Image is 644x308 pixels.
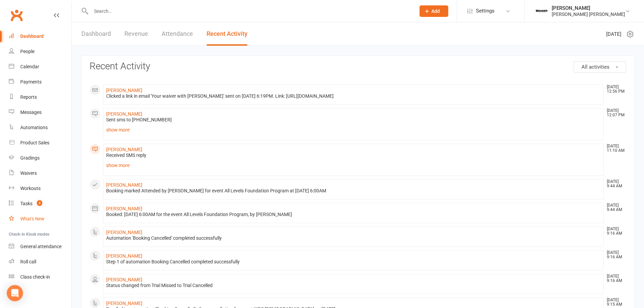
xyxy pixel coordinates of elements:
div: General attendance [20,244,62,249]
span: 3 [37,200,42,206]
a: [PERSON_NAME] [106,88,142,93]
a: Dashboard [9,29,71,44]
a: [PERSON_NAME] [106,182,142,188]
div: [PERSON_NAME] [PERSON_NAME] [552,11,625,17]
a: Attendance [162,22,193,46]
time: [DATE] 9:15 AM [603,298,626,307]
div: What's New [20,216,45,221]
a: People [9,44,71,59]
a: Reports [9,90,71,105]
button: Add [420,5,448,17]
div: Payments [20,79,42,85]
a: Clubworx [8,7,25,24]
div: Clicked a link in email 'Your waiver with [PERSON_NAME]' sent on [DATE] 6:19PM. Link: [URL][DOMAI... [106,93,601,99]
span: All activities [581,64,610,70]
a: Product Sales [9,135,71,150]
h3: Recent Activity [90,61,626,72]
a: [PERSON_NAME] [106,206,142,211]
a: [PERSON_NAME] [106,277,142,282]
div: [PERSON_NAME] [552,5,625,11]
a: Dashboard [81,22,111,46]
a: Recent Activity [207,22,247,46]
div: Automations [20,125,48,130]
div: Tasks [20,201,32,206]
a: Roll call [9,254,71,269]
div: Waivers [20,170,37,176]
a: Revenue [124,22,148,46]
a: Tasks 3 [9,196,71,211]
time: [DATE] 9:16 AM [603,227,626,236]
div: Status changed from Trial Missed to Trial Cancelled [106,283,601,288]
div: People [20,49,34,54]
time: [DATE] 11:10 AM [603,144,626,153]
a: Gradings [9,150,71,166]
div: Open Intercom Messenger [7,285,23,301]
a: Messages [9,105,71,120]
div: Automation 'Booking Cancelled' completed successfully [106,235,601,241]
a: What's New [9,211,71,227]
time: [DATE] 12:07 PM [603,109,626,117]
input: Search... [89,6,411,16]
img: thumb_image1722295729.png [535,4,548,18]
a: Calendar [9,59,71,74]
a: General attendance kiosk mode [9,239,71,254]
span: Add [431,8,440,14]
button: All activities [574,61,626,73]
a: [PERSON_NAME] [106,111,142,117]
div: Gradings [20,155,40,161]
time: [DATE] 12:56 PM [603,85,626,94]
div: Class check-in [20,274,50,280]
time: [DATE] 9:16 AM [603,251,626,259]
span: [DATE] [606,30,621,38]
div: Product Sales [20,140,49,145]
a: Waivers [9,166,71,181]
a: [PERSON_NAME] [106,253,142,259]
div: Booked: [DATE] 6:00AM for the event All Levels Foundation Program, by [PERSON_NAME] [106,212,601,217]
a: [PERSON_NAME] [106,230,142,235]
span: Settings [476,3,495,19]
a: Class kiosk mode [9,269,71,285]
div: Booking marked Attended by [PERSON_NAME] for event All Levels Foundation Program at [DATE] 6:00AM [106,188,601,194]
div: Received SMS reply [106,152,601,158]
a: Payments [9,74,71,90]
div: Calendar [20,64,39,69]
time: [DATE] 9:44 AM [603,180,626,188]
div: Messages [20,110,42,115]
a: [PERSON_NAME] [106,147,142,152]
time: [DATE] 9:44 AM [603,203,626,212]
a: Workouts [9,181,71,196]
div: Dashboard [20,33,44,39]
time: [DATE] 9:16 AM [603,274,626,283]
div: Roll call [20,259,36,264]
a: Automations [9,120,71,135]
span: Sent sms to [PHONE_NUMBER] [106,117,172,122]
a: show more [106,125,601,135]
a: show more [106,161,601,170]
div: Workouts [20,186,41,191]
a: [PERSON_NAME] [106,301,142,306]
div: Reports [20,94,37,100]
div: Step 1 of automation Booking Cancelled completed successfully [106,259,601,265]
